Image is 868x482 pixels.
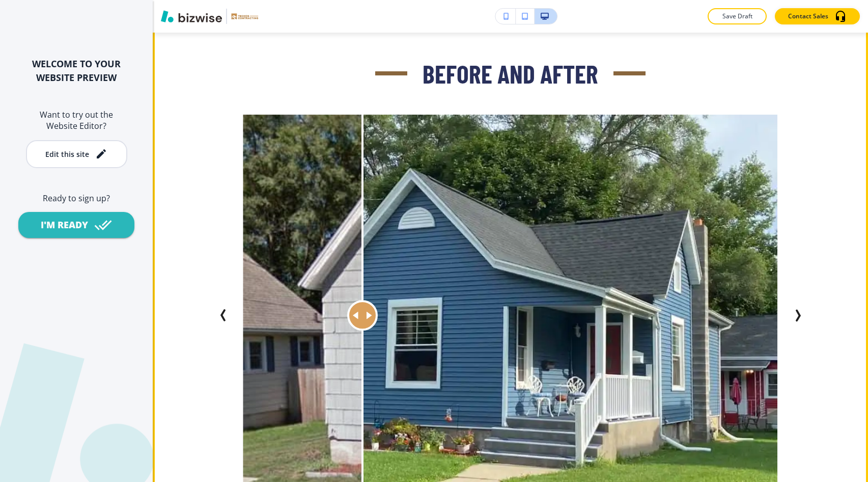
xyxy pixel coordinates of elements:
div: I'M READY [41,219,88,231]
button: Previous Slide [213,305,234,326]
button: Save Draft [708,8,767,24]
p: Contact Sales [788,12,828,21]
h2: WELCOME TO YOUR WEBSITE PREVIEW [16,57,136,85]
span: BEFORE AND AFTER [423,58,598,89]
img: Your Logo [231,13,259,19]
p: Save Draft [721,12,753,21]
img: Bizwise Logo [161,10,222,22]
button: Contact Sales [775,8,860,24]
button: Edit this site [26,140,127,168]
h6: Want to try out the Website Editor? [16,109,136,132]
button: Next Slide [788,305,808,326]
button: I'M READY [18,212,134,238]
h6: Ready to sign up? [16,193,136,204]
div: Edit this site [45,150,89,158]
